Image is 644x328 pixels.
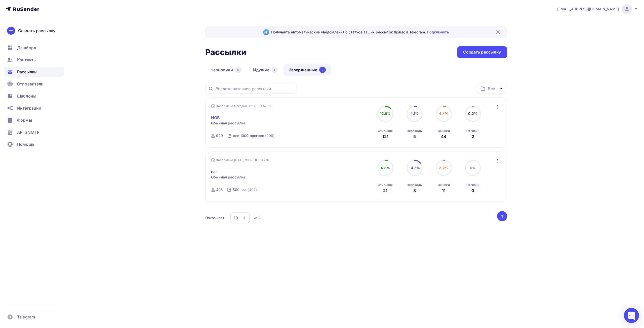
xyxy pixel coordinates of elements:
[216,86,294,91] input: Введите название рассылки
[284,64,331,76] a: Завершенные2
[211,115,220,121] a: НОВ
[260,158,269,163] span: 54276
[378,183,393,187] div: Открытия
[470,166,476,170] span: 0%
[4,67,64,77] a: Рассылки
[205,64,247,76] a: Черновики0
[211,104,272,109] div: Завершена Сегодня, 11:12
[413,188,416,194] div: 3
[17,117,32,123] span: Формы
[263,104,273,109] span: 57950
[497,211,507,221] button: Go to page 1
[265,133,275,138] div: (999)
[378,129,393,133] div: Открытия
[413,133,416,139] div: 5
[17,314,35,320] span: Telegram
[248,187,257,192] div: (497)
[477,84,507,93] button: Все
[17,93,36,99] span: Шаблоны
[4,79,64,89] a: Отправители
[557,4,638,14] a: [EMAIL_ADDRESS][DOMAIN_NAME]
[466,129,479,133] div: Отписки
[233,133,264,138] div: нов 1000 прогрев
[211,169,217,175] a: саг
[17,57,36,63] span: Контакты
[471,188,474,194] div: 0
[439,166,448,170] span: 2.2%
[17,141,34,147] span: Помощь
[211,175,245,180] span: Обычная рассылка
[438,129,450,133] div: Ошибки
[232,186,257,194] a: 500 нов (497)
[496,211,507,221] ul: Pagination
[381,166,390,170] span: 4.3%
[410,111,419,116] span: 4.1%
[230,212,250,224] button: 10
[407,129,422,133] div: Переходы
[211,158,269,163] div: Завершена [DATE] 9:05
[4,115,64,125] a: Формы
[383,188,387,194] div: 21
[271,67,277,73] div: 1
[4,91,64,101] a: Шаблоны
[205,215,226,220] div: Показывать
[382,133,388,139] div: 121
[472,133,474,139] div: 2
[463,49,501,55] div: Создать рассылку
[468,111,477,116] span: 0.2%
[255,158,259,163] span: ID
[17,69,37,75] span: Рассылки
[216,187,223,192] div: 495
[380,111,391,116] span: 12.6%
[216,133,223,138] div: 999
[233,187,247,192] div: 500 нов
[211,121,245,126] span: Обычная рассылка
[18,28,55,34] div: Создать рассылку
[427,30,449,34] a: Подключить
[4,43,64,53] a: Дашборд
[442,188,446,194] div: 11
[4,55,64,65] a: Контакты
[235,67,242,73] div: 0
[254,215,261,220] div: из 2
[319,67,326,73] div: 2
[439,111,448,116] span: 4.4%
[17,129,39,135] span: API и SMTP
[17,81,44,87] span: Отправители
[407,183,422,187] div: Переходы
[557,7,619,12] span: [EMAIL_ADDRESS][DOMAIN_NAME]
[263,29,269,35] img: Telegram
[205,47,247,57] h2: Рассылки
[488,86,495,92] div: Все
[438,183,450,187] div: Ошибки
[409,166,420,170] span: 14.2%
[441,133,447,139] div: 44
[232,132,275,140] a: нов 1000 прогрев (999)
[248,64,283,76] a: Идущие1
[271,30,449,35] span: Получайте автоматические уведомления о статусе ваших рассылок прямо в Telegram.
[17,105,41,111] span: Интеграции
[17,45,36,51] span: Дашборд
[258,104,262,109] span: ID
[466,183,479,187] div: Отписки
[234,215,238,221] div: 10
